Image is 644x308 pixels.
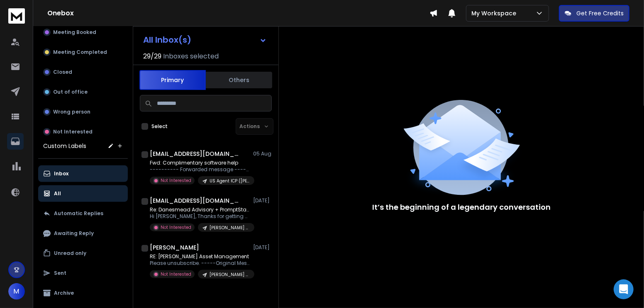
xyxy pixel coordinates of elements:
button: Awaiting Reply [38,225,128,242]
p: Meeting Booked [53,29,96,36]
p: Closed [53,69,72,75]
h1: [EMAIL_ADDRESS][DOMAIN_NAME] [150,150,241,158]
button: Others [206,71,272,89]
h1: [PERSON_NAME] [150,243,199,252]
p: Please unsubscribe. -----Original Message----- From: [150,260,249,267]
button: Meeting Booked [38,24,128,41]
p: Inbox [54,170,68,177]
p: Sent [54,270,66,276]
p: Wrong person [53,109,90,115]
p: Re: Danesmead Advisory + PromptStack [150,206,249,213]
p: All [54,190,61,197]
button: Automatic Replies [38,205,128,222]
p: Hi [PERSON_NAME], Thanks for getting back. [150,213,249,220]
h3: Custom Labels [43,142,86,150]
p: RE: [PERSON_NAME] Asset Management [150,253,249,260]
label: Select [151,123,168,130]
p: It’s the beginning of a legendary conversation [372,201,551,213]
span: 29 / 29 [143,51,161,61]
p: Meeting Completed [53,49,107,56]
p: US Agent ICP ([PERSON_NAME]) [210,178,249,184]
p: Not Interested [53,129,93,135]
button: M [8,283,25,300]
p: Not Interested [161,271,191,277]
button: Wrong person [38,104,128,120]
p: Automatic Replies [54,210,103,217]
button: All Inbox(s) [137,32,273,48]
p: 05 Aug [253,150,272,157]
button: Sent [38,265,128,281]
p: [DATE] [253,197,272,204]
h3: Inboxes selected [163,51,219,61]
button: Get Free Credits [559,5,629,22]
h1: [EMAIL_ADDRESS][DOMAIN_NAME] [150,196,241,205]
h1: All Inbox(s) [143,36,191,44]
p: Not Interested [161,224,191,230]
p: [PERSON_NAME] UK Fintech [210,272,249,278]
button: Inbox [38,165,128,182]
p: [PERSON_NAME] UK Fintech [210,225,249,231]
button: Closed [38,64,128,80]
h1: Onebox [47,8,429,18]
p: Get Free Credits [576,9,624,17]
button: Unread only [38,245,128,262]
p: [DATE] [253,244,272,251]
button: Archive [38,285,128,301]
button: All [38,185,128,202]
p: ---------- Forwarded message --------- From: [PERSON_NAME] [150,166,249,173]
p: My Workspace [471,9,520,17]
p: Archive [54,290,74,296]
div: Open Intercom Messenger [614,279,634,299]
button: Primary [139,70,206,90]
button: Out of office [38,84,128,100]
p: Out of office [53,89,88,95]
img: logo [8,8,25,24]
button: Meeting Completed [38,44,128,61]
button: Not Interested [38,124,128,140]
p: Not Interested [161,177,191,184]
p: Unread only [54,250,86,257]
p: Fwd: Complimentary software help [150,160,249,166]
p: Awaiting Reply [54,230,94,237]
